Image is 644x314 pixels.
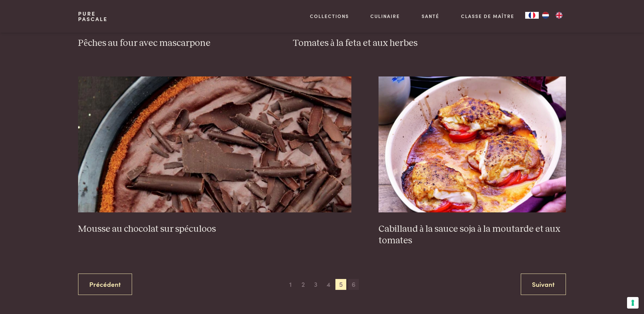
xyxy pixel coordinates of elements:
[298,279,309,290] span: 2
[461,13,514,20] a: Classe de maître
[78,37,265,49] h3: Pêches au four avec mascarpone
[78,274,132,295] a: Précédent
[310,13,349,20] a: Collections
[525,12,539,19] div: Language
[78,76,351,212] img: Mousse au chocolat sur spéculoos
[552,12,566,19] a: EN
[539,12,566,19] ul: Language list
[285,279,296,290] span: 1
[379,76,566,247] a: Cabillaud à la sauce soja à la moutarde et aux tomates Cabillaud à la sauce soja à la moutarde et...
[370,13,400,20] a: Culinaire
[525,12,566,19] aside: Language selected: Français
[78,76,351,235] a: Mousse au chocolat sur spéculoos Mousse au chocolat sur spéculoos
[379,76,566,212] img: Cabillaud à la sauce soja à la moutarde et aux tomates
[521,274,566,295] a: Suivant
[539,12,552,19] a: NL
[379,223,566,247] h3: Cabillaud à la sauce soja à la moutarde et aux tomates
[422,13,439,20] a: Santé
[335,279,346,290] span: 5
[323,279,334,290] span: 4
[293,37,566,49] h3: Tomates à la feta et aux herbes
[78,223,351,235] h3: Mousse au chocolat sur spéculoos
[348,279,359,290] span: 6
[310,279,321,290] span: 3
[525,12,539,19] a: FR
[627,297,639,309] button: Vos préférences en matière de consentement pour les technologies de suivi
[78,11,108,22] a: PurePascale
